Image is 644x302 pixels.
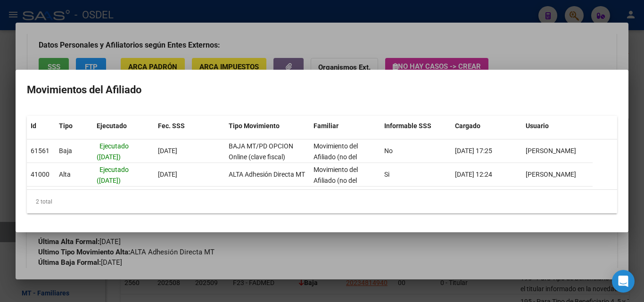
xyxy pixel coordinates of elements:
[93,116,154,136] datatable-header-cell: Ejecutado
[55,116,93,136] datatable-header-cell: Tipo
[229,171,305,178] span: ALTA Adhesión Directa MT
[384,122,431,130] span: Informable SSS
[158,171,177,178] span: [DATE]
[158,122,185,130] span: Fec. SSS
[158,147,177,155] span: [DATE]
[31,122,36,130] span: Id
[612,270,635,293] div: Open Intercom Messenger
[27,116,55,136] datatable-header-cell: Id
[154,116,225,136] datatable-header-cell: Fec. SSS
[526,171,576,178] span: [PERSON_NAME]
[97,142,129,161] span: Ejecutado ([DATE])
[314,142,358,171] span: Movimiento del Afiliado (no del grupo)
[314,122,339,130] span: Familiar
[455,147,492,155] span: [DATE] 17:25
[59,171,71,178] span: Alta
[31,147,50,155] span: 61561
[380,116,451,136] datatable-header-cell: Informable SSS
[229,142,293,161] span: BAJA MT/PD OPCION Online (clave fiscal)
[27,81,617,99] h2: Movimientos del Afiliado
[522,116,593,136] datatable-header-cell: Usuario
[229,122,280,130] span: Tipo Movimiento
[97,166,129,184] span: Ejecutado ([DATE])
[59,122,73,130] span: Tipo
[27,190,617,213] div: 2 total
[526,147,576,155] span: [PERSON_NAME]
[310,116,380,136] datatable-header-cell: Familiar
[451,116,522,136] datatable-header-cell: Cargado
[384,147,393,155] span: No
[526,122,549,130] span: Usuario
[384,171,389,178] span: Si
[314,166,358,195] span: Movimiento del Afiliado (no del grupo)
[225,116,310,136] datatable-header-cell: Tipo Movimiento
[455,171,492,178] span: [DATE] 12:24
[97,122,127,130] span: Ejecutado
[455,122,480,130] span: Cargado
[31,171,50,178] span: 41000
[59,147,72,155] span: Baja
